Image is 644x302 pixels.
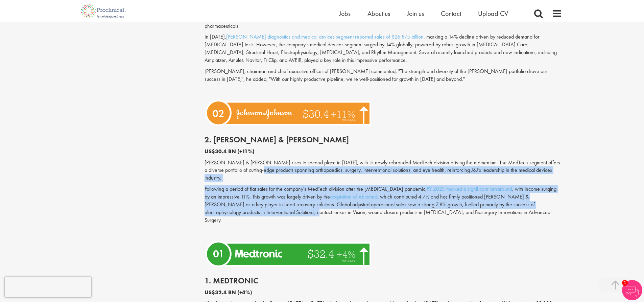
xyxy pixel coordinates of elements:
p: [PERSON_NAME], chairman and chief executive officer of [PERSON_NAME] commented, "The strength and... [205,68,562,83]
p: [PERSON_NAME] & [PERSON_NAME] rises to second place in [DATE], with its newly rebranded MedTech d... [205,159,562,182]
a: acquisition of Abiomed [330,193,377,200]
span: 1 [622,280,628,286]
img: Chatbot [622,280,642,300]
b: US$32.4 BN (+4%) [205,289,252,296]
a: Jobs [339,9,351,18]
h2: 2. [PERSON_NAME] & [PERSON_NAME] [205,135,562,144]
a: Join us [407,9,424,18]
a: FY 2023 marked a significant turnaround [427,185,512,192]
h2: 1. Medtronic [205,276,562,285]
p: Following a period of flat sales for the company's MedTech division after the [MEDICAL_DATA] pand... [205,185,562,224]
a: About us [367,9,390,18]
a: Upload CV [478,9,508,18]
a: [PERSON_NAME] diagnostics and medical devices segment reported sales of $26.875 billion [226,33,424,40]
b: US$30.4 BN (+11%) [205,148,255,155]
a: Contact [441,9,461,18]
iframe: reCAPTCHA [5,277,91,297]
p: In [DATE], , marking a 14% decline driven by reduced demand for [MEDICAL_DATA] tests. However, th... [205,33,562,64]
